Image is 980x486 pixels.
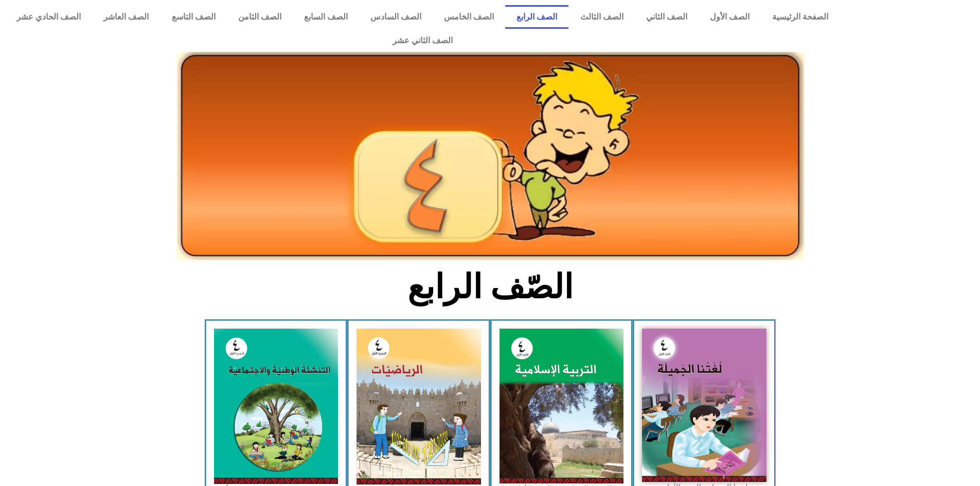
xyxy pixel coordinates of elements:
[160,5,226,29] a: الصف التاسع
[293,5,359,29] a: الصف السابع
[761,5,840,29] a: الصفحة الرئيسية
[92,5,160,29] a: الصف العاشر
[433,5,505,29] a: الصف الخامس
[359,5,433,29] a: الصف السادس
[227,5,293,29] a: الصف الثامن
[5,5,92,29] a: الصف الحادي عشر
[568,5,634,29] a: الصف الثالث
[5,29,840,52] a: الصف الثاني عشر
[320,267,660,307] h2: الصّف الرابع
[505,5,568,29] a: الصف الرابع
[699,5,761,29] a: الصف الأول
[635,5,699,29] a: الصف الثاني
